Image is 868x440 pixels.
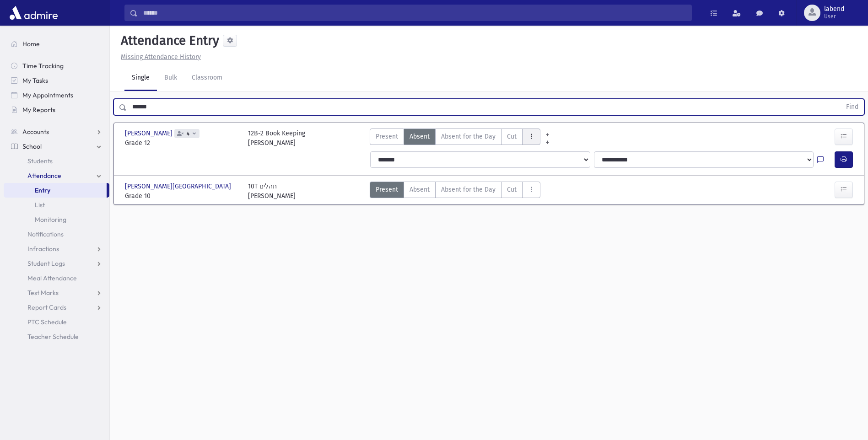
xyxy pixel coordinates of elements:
span: Present [376,132,398,141]
span: Cut [507,185,517,194]
u: Missing Attendance History [121,53,201,61]
span: Meal Attendance [27,274,77,282]
span: Home [22,40,40,48]
div: 12B-2 Book Keeping [PERSON_NAME] [248,129,305,148]
span: Infractions [27,245,59,253]
a: Notifications [4,227,109,241]
a: Time Tracking [4,59,109,73]
a: Teacher Schedule [4,329,109,344]
a: My Reports [4,102,109,117]
span: Notifications [27,230,64,238]
span: Absent [410,132,430,141]
span: Student Logs [27,259,65,268]
span: Grade 10 [125,191,239,201]
span: Accounts [22,128,49,136]
span: [PERSON_NAME][GEOGRAPHIC_DATA] [125,182,233,191]
a: Test Marks [4,285,109,300]
div: AttTypes [370,129,540,148]
span: [PERSON_NAME] [125,129,174,138]
a: My Tasks [4,73,109,88]
img: AdmirePro [7,4,60,22]
a: Meal Attendance [4,271,109,285]
span: labend [824,5,844,13]
a: My Appointments [4,88,109,102]
span: List [35,201,45,209]
a: Single [124,65,157,91]
a: Accounts [4,124,109,139]
span: My Reports [22,106,55,114]
a: Students [4,154,109,168]
a: Attendance [4,168,109,183]
a: Student Logs [4,256,109,271]
a: PTC Schedule [4,315,109,329]
a: Home [4,37,109,51]
a: Classroom [184,65,230,91]
span: Teacher Schedule [27,333,79,341]
span: Grade 12 [125,138,239,148]
a: Report Cards [4,300,109,315]
span: Attendance [27,172,61,180]
span: My Appointments [22,91,73,99]
span: Cut [507,132,517,141]
a: Infractions [4,241,109,256]
input: Search [138,5,691,21]
span: Absent for the Day [441,185,496,194]
h5: Attendance Entry [117,33,219,48]
button: Find [841,99,864,115]
span: Absent for the Day [441,132,496,141]
a: School [4,139,109,154]
span: Entry [35,186,50,194]
span: School [22,142,42,150]
span: 4 [185,131,191,137]
a: Bulk [157,65,184,91]
span: Students [27,157,53,165]
span: PTC Schedule [27,318,67,326]
a: Entry [4,183,107,198]
a: Monitoring [4,212,109,227]
span: Monitoring [35,215,66,224]
span: Test Marks [27,289,59,297]
span: Time Tracking [22,62,64,70]
span: Absent [410,185,430,194]
a: List [4,198,109,212]
span: Report Cards [27,303,66,311]
span: User [824,13,844,20]
div: 10T תהלים [PERSON_NAME] [248,182,296,201]
div: AttTypes [370,182,540,201]
span: My Tasks [22,76,48,85]
span: Present [376,185,398,194]
a: Missing Attendance History [117,53,201,61]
